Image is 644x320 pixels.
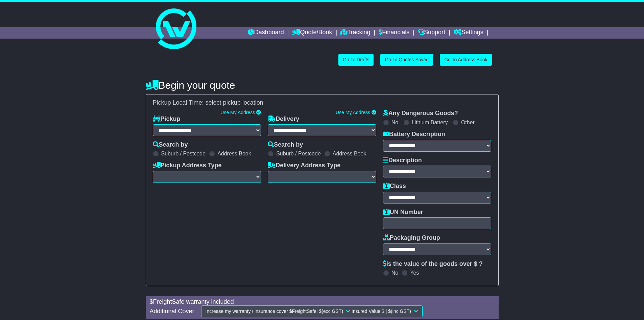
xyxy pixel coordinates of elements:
[220,110,255,115] a: Use My Address
[149,99,495,107] div: Pickup Local Time:
[391,119,398,126] label: No
[146,308,198,315] div: Additional Cover
[440,54,492,66] a: Go To Address Book
[383,131,445,138] label: Battery Description
[161,150,206,157] label: Suburb / Postcode
[336,110,370,115] a: Use My Address
[338,54,374,66] a: Go To Drafts
[380,54,433,66] a: Go To Quotes Saved
[292,27,332,39] a: Quote/Book
[201,305,423,317] button: Increase my warranty / insurance cover $FreightSafe| $(exc GST) Insured Value $ | $(inc GST)
[206,308,288,314] span: Increase my warranty / insurance cover
[391,270,398,276] label: No
[153,162,222,169] label: Pickup Address Type
[153,115,181,123] label: Pickup
[383,260,483,268] label: Is the value of the goods over $ ?
[289,308,344,314] span: $ FreightSafe
[217,150,251,157] label: Address Book
[316,308,343,314] span: | $ (exc GST)
[146,298,498,306] div: $ FreightSafe warranty included
[352,308,418,314] span: Insured Value $
[383,234,440,242] label: Packaging Group
[333,150,366,157] label: Address Book
[386,308,411,314] span: | $ (inc GST)
[268,115,299,123] label: Delivery
[383,209,423,216] label: UN Number
[153,141,188,149] label: Search by
[379,27,409,39] a: Financials
[410,270,419,276] label: Yes
[383,157,422,164] label: Description
[268,162,340,169] label: Delivery Address Type
[340,27,370,39] a: Tracking
[206,99,263,106] span: select pickup location
[146,80,499,91] h4: Begin your quote
[268,141,303,149] label: Search by
[454,27,483,39] a: Settings
[248,27,284,39] a: Dashboard
[412,119,448,126] label: Lithium Battery
[383,110,458,117] label: Any Dangerous Goods?
[461,119,475,126] label: Other
[276,150,321,157] label: Suburb / Postcode
[418,27,445,39] a: Support
[383,183,406,190] label: Class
